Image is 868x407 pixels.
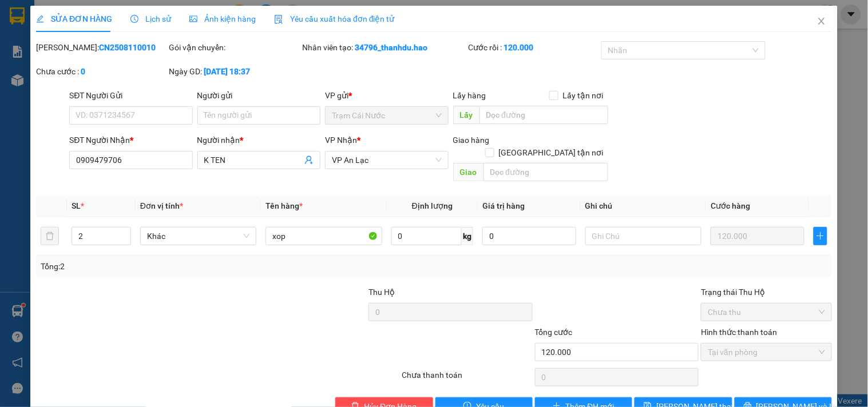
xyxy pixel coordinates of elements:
[197,134,320,146] div: Người nhận
[107,28,478,42] li: 26 Phó Cơ Điều, Phường 12
[140,201,183,210] span: Đơn vị tính
[581,195,706,217] th: Ghi chú
[453,163,483,181] span: Giao
[36,65,167,78] div: Chưa cước :
[482,201,525,210] span: Giá trị hàng
[107,42,478,57] li: Hotline: 02839552959
[265,227,382,245] input: VD: Bàn, Ghế
[41,227,59,245] button: delete
[130,14,171,23] span: Lịch sử
[453,106,479,124] span: Lấy
[558,89,608,102] span: Lấy tận nơi
[483,163,608,181] input: Dọc đường
[69,134,192,146] div: SĐT Người Nhận
[814,227,827,245] button: plus
[494,146,608,159] span: [GEOGRAPHIC_DATA] tận nơi
[265,201,303,210] span: Tên hàng
[325,89,448,102] div: VP gửi
[41,260,336,273] div: Tổng: 2
[701,286,831,298] div: Trạng thái Thu Hộ
[535,328,573,337] span: Tổng cước
[147,228,249,245] span: Khác
[118,228,130,236] span: Increase Value
[189,15,197,23] span: picture
[99,43,156,52] b: CN2508110010
[169,65,300,78] div: Ngày GD:
[169,41,300,54] div: Gói vận chuyển:
[701,328,777,337] label: Hình thức thanh toán
[121,237,128,244] span: down
[469,41,599,54] div: Cước rồi :
[814,232,827,241] span: plus
[274,15,283,24] img: icon
[708,304,825,321] span: Chưa thu
[462,227,473,245] span: kg
[197,89,320,102] div: Người gửi
[189,14,256,23] span: Ảnh kiện hàng
[453,91,486,100] span: Lấy hàng
[401,369,533,389] div: Chưa thanh toán
[204,67,251,76] b: [DATE] 18:37
[817,17,826,26] span: close
[711,201,750,210] span: Cước hàng
[302,41,466,54] div: Nhân viên tạo:
[332,107,441,124] span: Trạm Cái Nước
[121,229,128,236] span: up
[36,15,44,23] span: edit
[332,151,441,169] span: VP An Lạc
[36,14,112,23] span: SỬA ĐƠN HÀNG
[69,89,192,102] div: SĐT Người Gửi
[130,15,138,23] span: clock-circle
[479,106,608,124] input: Dọc đường
[453,135,490,145] span: Giao hàng
[355,43,427,52] b: 34796_thanhdu.hao
[72,201,81,210] span: SL
[325,135,357,145] span: VP Nhận
[504,43,534,52] b: 120.000
[36,41,167,54] div: [PERSON_NAME]:
[14,14,72,71] img: logo.jpg
[14,83,159,102] b: GỬI : Trạm Cái Nước
[711,227,804,245] input: 0
[81,67,85,76] b: 0
[585,227,701,245] input: Ghi Chú
[274,14,395,23] span: Yêu cầu xuất hóa đơn điện tử
[304,155,314,165] span: user-add
[806,6,838,38] button: Close
[708,344,825,361] span: Tại văn phòng
[368,288,395,297] span: Thu Hộ
[412,201,453,210] span: Định lượng
[118,236,130,245] span: Decrease Value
